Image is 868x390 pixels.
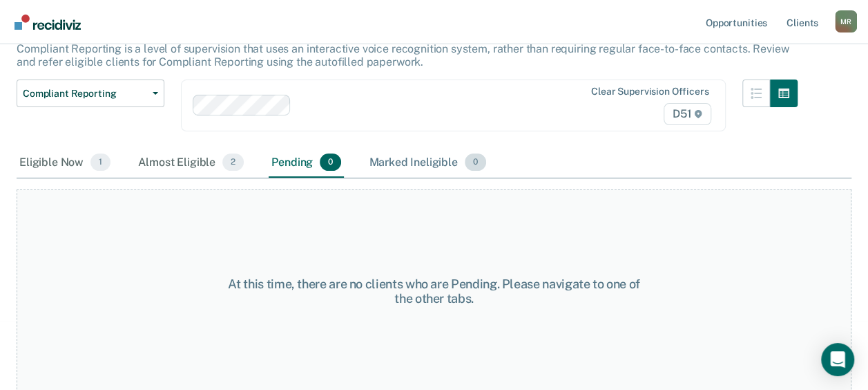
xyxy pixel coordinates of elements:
[366,148,489,178] div: Marked Ineligible0
[821,343,854,376] div: Open Intercom Messenger
[591,86,708,98] div: Clear supervision officers
[664,103,711,125] span: D51
[17,42,789,68] p: Compliant Reporting is a level of supervision that uses an interactive voice recognition system, ...
[320,154,341,171] span: 0
[135,148,247,178] div: Almost Eligible2
[17,80,164,107] button: Compliant Reporting
[835,10,857,32] button: Profile dropdown button
[15,15,81,30] img: Recidiviz
[226,277,643,306] div: At this time, there are no clients who are Pending. Please navigate to one of the other tabs.
[17,148,113,178] div: Eligible Now1
[23,88,147,100] span: Compliant Reporting
[90,154,110,171] span: 1
[222,154,244,171] span: 2
[269,148,344,178] div: Pending0
[835,10,857,32] div: M R
[465,154,486,171] span: 0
